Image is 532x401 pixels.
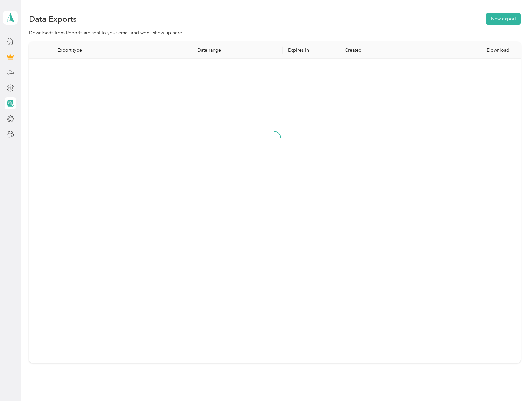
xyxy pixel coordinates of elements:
[192,42,283,59] th: Date range
[339,42,430,59] th: Created
[29,15,77,22] h1: Data Exports
[486,13,521,25] button: New export
[283,42,339,59] th: Expires in
[29,29,521,36] div: Downloads from Reports are sent to your email and won’t show up here.
[435,47,515,53] div: Download
[52,42,192,59] th: Export type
